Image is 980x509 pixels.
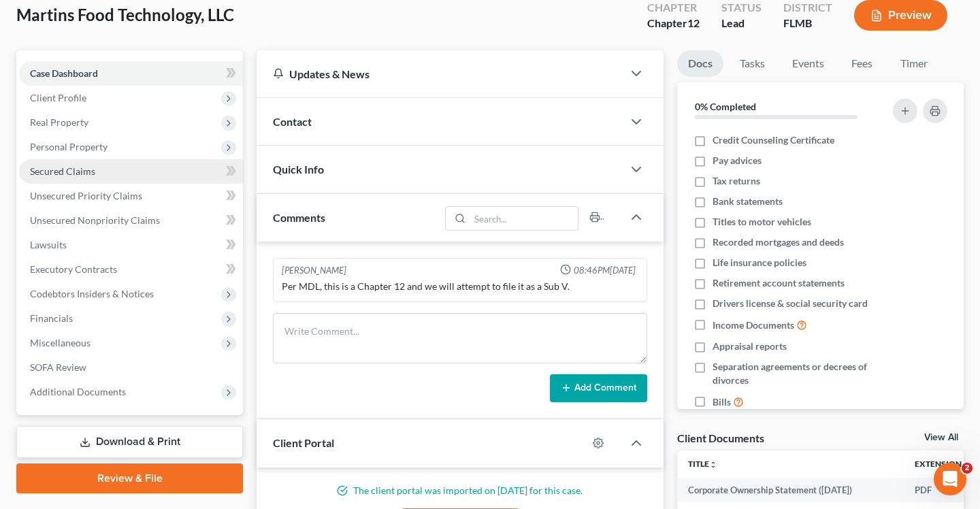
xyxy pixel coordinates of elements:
span: Codebtors Insiders & Notices [30,288,154,299]
input: Search... [470,207,578,230]
span: Client Profile [30,92,86,103]
a: Case Dashboard [19,61,243,86]
span: Real Property [30,116,88,128]
div: FLMB [783,16,832,31]
i: unfold_more [962,461,970,469]
div: Per MDL, this is a Chapter 12 and we will attempt to file it as a Sub V. [282,280,638,293]
span: Quick Info [273,163,324,176]
td: Corporate Ownership Statement ([DATE]) [677,478,904,502]
iframe: Intercom live chat [934,463,966,495]
div: [PERSON_NAME] [282,264,346,277]
span: Secured Claims [30,165,95,177]
span: Income Documents [713,318,794,332]
span: 12 [687,16,700,29]
a: Timer [889,50,938,77]
span: Tax returns [713,174,760,188]
a: Unsecured Priority Claims [19,184,243,208]
a: Extensionunfold_more [915,459,970,469]
span: Appraisal reports [713,340,787,353]
span: Life insurance policies [713,256,806,269]
a: Lawsuits [19,233,243,257]
span: Martins Food Technology, LLC [16,5,234,24]
span: Financials [30,312,73,324]
span: Recorded mortgages and deeds [713,235,844,249]
span: Contact [273,115,312,128]
span: Executory Contracts [30,263,117,275]
a: Download & Print [16,426,243,458]
span: Miscellaneous [30,337,91,348]
span: Unsecured Priority Claims [30,190,142,201]
a: SOFA Review [19,355,243,380]
span: Lawsuits [30,239,67,250]
p: The client portal was imported on [DATE] for this case. [273,484,647,497]
span: Credit Counseling Certificate [713,133,834,147]
span: Client Portal [273,436,334,449]
div: Client Documents [677,431,764,445]
a: Titleunfold_more [688,459,717,469]
span: Unsecured Nonpriority Claims [30,214,160,226]
span: Bank statements [713,195,783,208]
a: Unsecured Nonpriority Claims [19,208,243,233]
span: Titles to motor vehicles [713,215,811,229]
span: Comments [273,211,325,224]
strong: 0% Completed [695,101,756,112]
span: SOFA Review [30,361,86,373]
span: Personal Property [30,141,108,152]
span: Additional Documents [30,386,126,397]
a: Fees [840,50,884,77]
a: Events [781,50,835,77]
span: Bills [713,395,731,409]
span: Case Dashboard [30,67,98,79]
span: 08:46PM[DATE] [574,264,636,277]
a: Executory Contracts [19,257,243,282]
a: Secured Claims [19,159,243,184]
div: Updates & News [273,67,606,81]
a: Docs [677,50,723,77]
a: Review & File [16,463,243,493]
button: Add Comment [550,374,647,403]
span: Separation agreements or decrees of divorces [713,360,881,387]
span: Retirement account statements [713,276,845,290]
span: 2 [962,463,973,474]
a: View All [924,433,958,442]
a: Tasks [729,50,776,77]
span: Drivers license & social security card [713,297,868,310]
div: Lead [721,16,762,31]
span: Pay advices [713,154,762,167]
div: Chapter [647,16,700,31]
i: unfold_more [709,461,717,469]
